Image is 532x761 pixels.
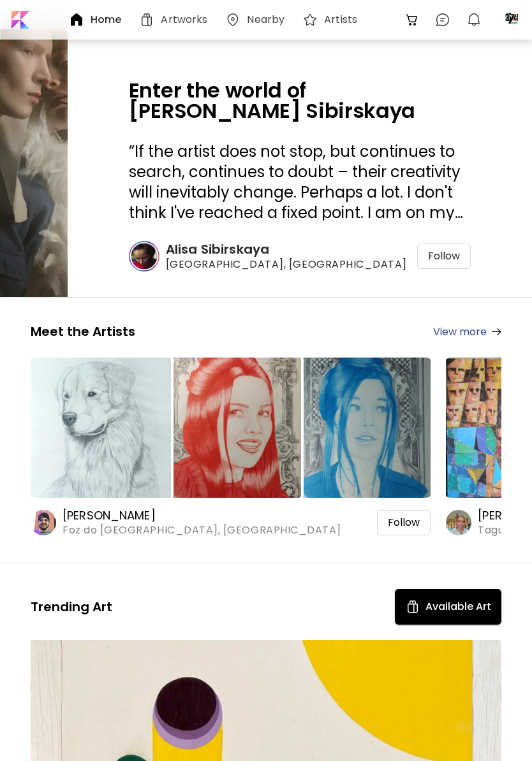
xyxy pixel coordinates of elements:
[166,257,407,272] span: [GEOGRAPHIC_DATA], [GEOGRAPHIC_DATA]
[63,523,341,537] span: Foz do [GEOGRAPHIC_DATA], [GEOGRAPHIC_DATA]
[129,141,463,243] span: If the artist does not stop, but continues to search, continues to doubt – their creativity will ...
[466,12,482,27] img: bellIcon
[463,9,485,31] button: bellIcon
[161,15,207,25] h6: Artworks
[31,598,112,615] h5: Trending Art
[247,15,284,25] h6: Nearby
[492,328,501,335] img: arrow-right
[129,141,471,221] h3: ” ”
[129,80,471,121] h2: Enter the world of [PERSON_NAME] Sibirskaya
[290,358,431,498] img: https://cdn.kaleido.art/CDN/Artwork/175729/Thumbnail/medium.webp?updated=778874
[31,323,135,340] h5: Meet the Artists
[435,12,450,27] img: chatIcon
[395,589,501,625] button: Available ArtAvailable Art
[302,12,362,27] a: Artists
[324,15,357,25] h6: Artists
[433,324,501,340] a: View more
[31,358,171,498] img: https://cdn.kaleido.art/CDN/Artwork/175730/Thumbnail/large.webp?updated=778877
[425,599,491,614] h5: Available Art
[63,508,341,523] h6: [PERSON_NAME]
[166,241,407,257] h6: Alisa Sibirskaya
[160,358,300,498] img: https://cdn.kaleido.art/CDN/Artwork/175728/Thumbnail/medium.webp?updated=778870
[31,355,431,537] a: https://cdn.kaleido.art/CDN/Artwork/175730/Thumbnail/large.webp?updated=778877https://cdn.kaleido...
[417,243,471,269] div: Follow
[91,15,121,25] h6: Home
[69,12,126,27] a: Home
[139,12,212,27] a: Artworks
[225,12,290,27] a: Nearby
[377,510,431,535] div: Follow
[388,516,420,529] span: Follow
[129,241,471,272] a: Alisa Sibirskaya[GEOGRAPHIC_DATA], [GEOGRAPHIC_DATA]Follow
[428,250,460,263] span: Follow
[404,12,420,27] img: cart
[405,599,420,614] img: Available Art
